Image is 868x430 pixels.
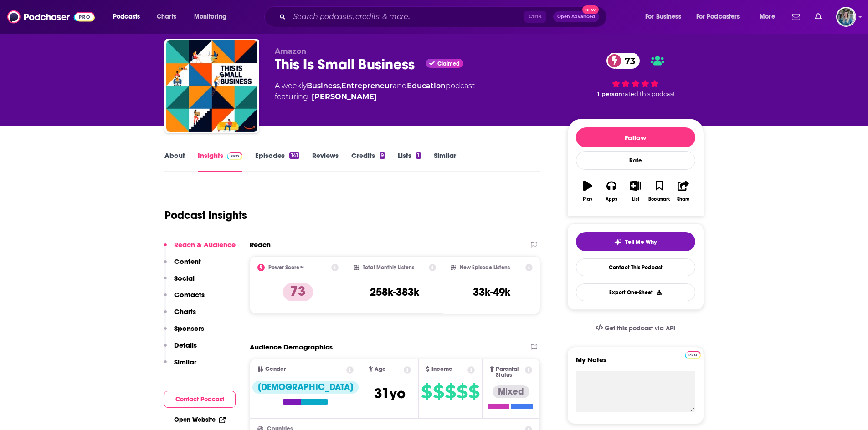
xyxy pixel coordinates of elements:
img: This Is Small Business [166,40,257,132]
a: Contact This Podcast [576,258,695,276]
span: New [582,5,599,14]
a: About [164,151,185,172]
div: Mixed [493,385,529,398]
a: Show notifications dropdown [788,9,804,25]
button: open menu [690,10,753,24]
p: Details [174,341,197,349]
a: Education [407,81,446,90]
a: Show notifications dropdown [811,9,825,25]
button: Show profile menu [836,7,856,27]
span: Parental Status [496,366,524,378]
button: Open AdvancedNew [553,11,599,22]
p: Similar [174,358,196,366]
h1: Podcast Insights [164,208,247,222]
button: Charts [164,307,196,324]
a: Similar [434,151,456,172]
span: Logged in as EllaDavidson [836,7,856,27]
a: Pro website [685,350,701,359]
div: Play [583,197,592,202]
button: Export One-Sheet [576,283,695,301]
span: Tell Me Why [625,238,657,246]
span: $ [468,384,479,399]
button: open menu [107,10,152,24]
a: Get this podcast via API [588,317,683,339]
span: Gender [265,366,286,372]
div: Bookmark [648,197,670,202]
button: Share [671,175,695,207]
span: $ [445,384,456,399]
div: 141 [289,152,299,159]
span: Charts [157,10,176,23]
a: Credits9 [351,151,385,172]
img: Podchaser - Follow, Share and Rate Podcasts [7,8,95,25]
p: Sponsors [174,324,204,333]
button: Contact Podcast [164,391,236,408]
span: Get this podcast via API [605,324,675,332]
button: open menu [753,10,786,24]
label: My Notes [576,355,695,371]
div: List [632,197,639,202]
button: Content [164,257,201,274]
span: 31 yo [374,384,406,402]
h3: 33k-49k [473,285,510,299]
p: Reach & Audience [174,240,236,249]
span: Income [431,366,452,372]
button: Sponsors [164,324,204,341]
h2: New Episode Listens [460,264,510,271]
p: Content [174,257,201,266]
span: featuring [275,91,475,102]
a: Charts [151,10,182,24]
button: Social [164,274,195,291]
div: Share [677,197,689,202]
p: 73 [283,283,313,301]
div: A weekly podcast [275,81,475,102]
button: Details [164,341,197,358]
a: Business [307,81,340,90]
div: 1 [416,152,421,159]
h2: Reach [250,240,271,249]
span: 73 [616,53,640,69]
div: Rate [576,151,695,170]
button: List [623,175,647,207]
button: Apps [600,175,623,207]
span: , [340,81,341,90]
p: Charts [174,307,196,316]
button: tell me why sparkleTell Me Why [576,232,695,251]
span: More [760,10,775,23]
span: $ [421,384,432,399]
div: Apps [606,197,617,202]
span: rated this podcast [622,91,675,97]
a: Open Website [174,416,226,424]
span: Amazon [275,47,306,56]
div: [DEMOGRAPHIC_DATA] [252,381,359,394]
a: [PERSON_NAME] [312,91,377,102]
p: Contacts [174,290,205,299]
a: 73 [606,53,640,69]
span: Open Advanced [557,15,595,19]
div: 9 [380,152,385,159]
span: For Podcasters [696,10,740,23]
span: Monitoring [194,10,226,23]
h2: Total Monthly Listens [363,264,414,271]
span: Claimed [437,61,460,66]
a: Entrepreneur [341,81,393,90]
h2: Audience Demographics [250,343,333,351]
button: Follow [576,127,695,147]
h2: Power Score™ [268,264,304,271]
button: open menu [639,10,693,24]
img: Podchaser Pro [685,351,701,359]
span: and [393,81,407,90]
button: open menu [188,10,238,24]
a: Episodes141 [255,151,299,172]
span: 1 person [597,91,622,97]
a: Reviews [312,151,339,172]
div: Search podcasts, credits, & more... [273,6,616,27]
span: $ [457,384,467,399]
a: InsightsPodchaser Pro [198,151,243,172]
span: For Business [645,10,681,23]
span: Ctrl K [524,11,546,23]
img: User Profile [836,7,856,27]
span: $ [433,384,444,399]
